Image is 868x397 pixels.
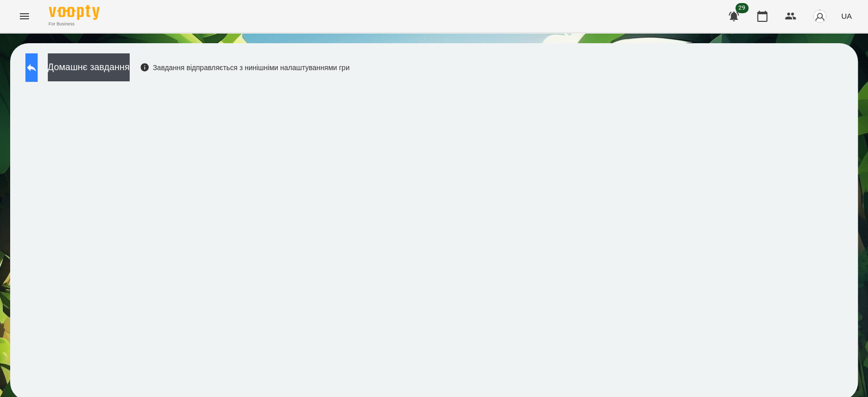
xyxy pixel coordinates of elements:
[837,7,856,25] button: UA
[841,11,852,21] span: UA
[12,4,37,28] button: Menu
[49,21,100,27] span: For Business
[735,3,749,13] span: 29
[140,63,350,73] div: Завдання відправляється з нинішніми налаштуваннями гри
[49,5,100,20] img: Voopty Logo
[813,9,827,23] img: avatar_s.png
[48,53,130,81] button: Домашнє завдання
